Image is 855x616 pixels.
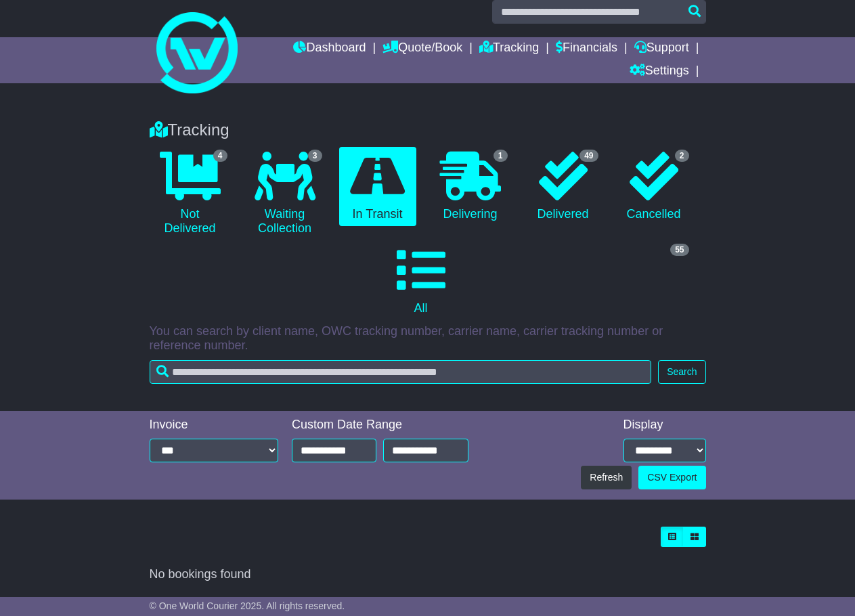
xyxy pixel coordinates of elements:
a: In Transit [339,147,416,227]
a: 49 Delivered [525,147,602,227]
a: Settings [630,60,689,83]
button: Search [658,360,705,384]
span: © One World Courier 2025. All rights reserved. [150,600,345,611]
a: Tracking [479,37,539,60]
a: Dashboard [293,37,366,60]
div: Display [623,418,706,433]
a: 3 Waiting Collection [244,147,326,241]
span: 1 [494,150,508,162]
a: 2 Cancelled [615,147,693,227]
span: 2 [675,150,689,162]
a: 1 Delivering [430,147,511,227]
div: Custom Date Range [292,418,468,433]
div: No bookings found [150,567,706,582]
a: 55 All [150,241,693,321]
a: Support [634,37,689,60]
button: Refresh [581,466,632,489]
div: Invoice [150,418,279,433]
span: 55 [670,244,688,256]
a: Quote/Book [382,37,462,60]
a: CSV Export [638,466,705,489]
span: 4 [213,150,227,162]
span: 49 [579,150,598,162]
a: 4 Not Delivered [150,147,231,241]
div: Tracking [143,120,713,140]
span: 3 [308,150,322,162]
a: Financials [556,37,617,60]
p: You can search by client name, OWC tracking number, carrier name, carrier tracking number or refe... [150,324,706,353]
